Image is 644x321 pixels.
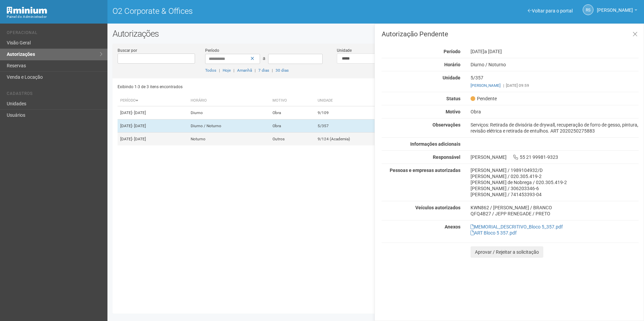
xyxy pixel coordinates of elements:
[112,7,371,15] h1: O2 Corporate & Offices
[597,1,633,13] span: Rayssa Soares Ribeiro
[583,4,593,15] a: RS
[118,106,188,119] td: [DATE]
[471,83,501,88] a: [PERSON_NAME]
[382,31,639,37] h3: Autorização Pendente
[597,8,637,14] a: [PERSON_NAME]
[205,68,216,73] a: Todos
[503,83,504,88] span: |
[270,95,315,106] th: Motivo
[465,75,644,88] div: 5/357
[471,82,639,88] div: [DATE] 09:59
[465,154,644,160] div: [PERSON_NAME] 55 21 99981-9323
[471,205,639,211] div: KWN862 / [PERSON_NAME] / BRANCO
[315,133,400,146] td: 9/124 (Academia)
[112,29,639,39] h2: Autorizações
[223,68,231,73] a: Hoje
[484,49,502,54] span: a [DATE]
[132,137,146,141] span: - [DATE]
[471,224,563,229] a: MEMORIAL_DESCRITIVO_Bloco 5_357.pdf
[471,211,639,217] div: QFQ4B27 / JEPP RENEGADE / PRETO
[390,168,460,173] strong: Pessoas e empresas autorizadas
[415,205,460,210] strong: Veículos autorizados
[471,230,517,236] a: ART Bloco 5 357.pdf
[219,68,220,73] span: |
[446,96,460,101] strong: Status
[7,30,102,37] li: Operacional
[233,68,234,73] span: |
[443,75,460,80] strong: Unidade
[188,106,270,119] td: Diurno
[471,191,639,198] div: [PERSON_NAME] / 741453393-04
[132,110,146,115] span: - [DATE]
[444,62,460,67] strong: Horário
[337,47,352,53] label: Unidade
[444,49,460,54] strong: Período
[270,133,315,146] td: Outros
[205,47,219,53] label: Período
[445,224,460,229] strong: Anexos
[270,106,315,119] td: Obra
[315,95,400,106] th: Unidade
[188,95,270,106] th: Horário
[315,119,400,133] td: 5/357
[465,109,644,115] div: Obra
[471,96,497,102] span: Pendente
[276,68,289,73] a: 30 dias
[465,48,644,55] div: [DATE]
[7,91,102,98] li: Cadastros
[528,8,573,13] a: Voltar para o portal
[118,82,374,92] div: Exibindo 1-3 de 3 itens encontrados
[410,141,460,147] strong: Informações adicionais
[471,179,639,185] div: [PERSON_NAME] de Nobrega / 020.305.419-2
[132,123,146,128] span: - [DATE]
[471,185,639,191] div: [PERSON_NAME] / 306203346-6
[188,119,270,133] td: Diurno / Noturno
[446,109,460,114] strong: Motivo
[272,68,273,73] span: |
[118,95,188,106] th: Período
[471,173,639,179] div: [PERSON_NAME] / 020.305.419-2
[465,62,644,68] div: Diurno / Noturno
[433,154,460,160] strong: Responsável
[118,47,137,53] label: Buscar por
[188,133,270,146] td: Noturno
[315,106,400,119] td: 9/109
[471,167,639,173] div: [PERSON_NAME] / 1989104932/D
[118,119,188,133] td: [DATE]
[258,68,269,73] a: 7 dias
[432,122,460,128] strong: Observações
[118,133,188,146] td: [DATE]
[270,119,315,133] td: Obra
[255,68,256,73] span: |
[237,68,252,73] a: Amanhã
[7,14,102,20] div: Painel do Administrador
[471,246,543,258] button: Aprovar / Rejeitar a solicitação
[7,7,47,14] img: Minium
[465,122,644,134] div: Serviços: Retirada de divisória de drywall, recuperação de forro de gesso, pintura, revisão elétr...
[263,56,265,61] span: a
